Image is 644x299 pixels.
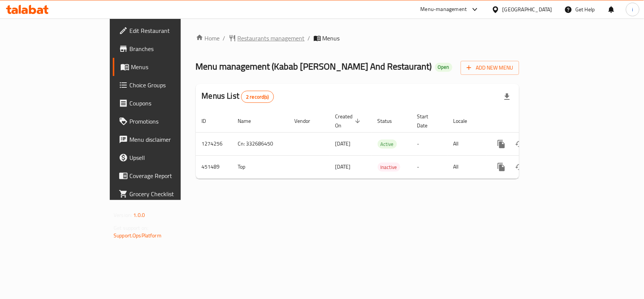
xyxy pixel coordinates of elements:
[113,167,217,185] a: Coverage Report
[510,135,529,153] button: Change Status
[129,189,211,198] span: Grocery Checklist
[453,116,477,125] span: Locale
[131,62,211,71] span: Menus
[498,88,516,106] div: Export file
[114,223,148,233] span: Get support on:
[417,112,438,130] span: Start Date
[133,210,145,220] span: 1.0.0
[113,40,217,58] a: Branches
[435,63,452,72] div: Open
[129,81,211,90] span: Choice Groups
[241,93,274,101] span: 2 record(s)
[113,58,217,76] a: Menus
[113,130,217,149] a: Menu disclaimer
[335,112,363,130] span: Created On
[129,44,211,53] span: Branches
[229,34,305,43] a: Restaurants management
[447,155,486,178] td: All
[232,155,289,178] td: Top
[510,158,529,176] button: Change Status
[114,231,161,240] a: Support.OpsPlatform
[129,117,211,126] span: Promotions
[632,5,633,14] span: i
[232,132,289,155] td: Cn: 332686450
[335,139,351,149] span: [DATE]
[323,34,340,43] span: Menus
[129,153,211,162] span: Upsell
[113,112,217,130] a: Promotions
[196,58,432,75] span: Menu management ( Kabab [PERSON_NAME] And Restaurant )
[241,91,274,103] div: Total records count
[411,132,447,155] td: -
[378,163,400,172] span: Inactive
[435,64,452,70] span: Open
[461,61,519,75] button: Add New Menu
[378,140,397,149] span: Active
[196,110,571,179] table: enhanced table
[467,63,513,73] span: Add New Menu
[421,5,467,14] div: Menu-management
[129,26,211,35] span: Edit Restaurant
[129,99,211,108] span: Coupons
[113,22,217,40] a: Edit Restaurant
[295,116,320,125] span: Vendor
[238,34,305,43] span: Restaurants management
[129,135,211,144] span: Menu disclaimer
[238,116,261,125] span: Name
[129,171,211,180] span: Coverage Report
[223,34,226,43] li: /
[378,116,402,125] span: Status
[114,210,132,220] span: Version:
[411,155,447,178] td: -
[486,110,571,133] th: Actions
[492,158,510,176] button: more
[113,76,217,94] a: Choice Groups
[113,185,217,203] a: Grocery Checklist
[113,94,217,112] a: Coupons
[447,132,486,155] td: All
[308,34,310,43] li: /
[196,34,519,43] nav: breadcrumb
[492,135,510,153] button: more
[335,162,351,172] span: [DATE]
[113,149,217,167] a: Upsell
[202,90,274,103] h2: Menus List
[503,5,552,14] div: [GEOGRAPHIC_DATA]
[202,116,216,125] span: ID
